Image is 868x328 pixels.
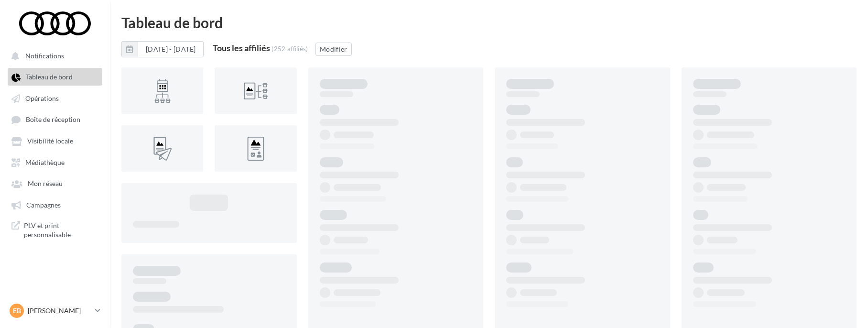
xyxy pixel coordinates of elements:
[24,221,98,240] span: PLV et print personnalisable
[315,43,352,56] button: Modifier
[27,137,73,145] span: Visibilité locale
[8,302,102,320] a: EB [PERSON_NAME]
[138,41,204,57] button: [DATE] - [DATE]
[25,158,65,166] span: Médiathèque
[13,306,21,316] span: EB
[28,180,63,188] span: Mon réseau
[121,41,204,57] button: [DATE] - [DATE]
[6,153,104,171] a: Médiathèque
[271,45,308,53] div: (252 affiliés)
[25,94,59,102] span: Opérations
[6,68,104,85] a: Tableau de bord
[26,201,61,209] span: Campagnes
[6,132,104,149] a: Visibilité locale
[6,217,104,243] a: PLV et print personnalisable
[25,52,64,60] span: Notifications
[6,47,100,64] button: Notifications
[121,15,857,30] div: Tableau de bord
[6,110,104,128] a: Boîte de réception
[6,89,104,107] a: Opérations
[213,44,270,52] div: Tous les affiliés
[6,196,104,213] a: Campagnes
[28,306,91,316] p: [PERSON_NAME]
[26,73,73,81] span: Tableau de bord
[26,116,80,124] span: Boîte de réception
[6,175,104,192] a: Mon réseau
